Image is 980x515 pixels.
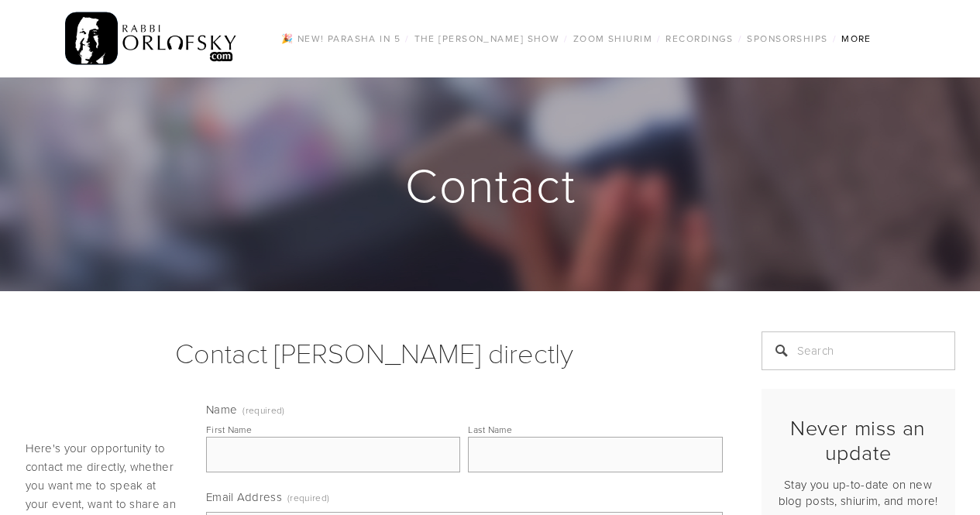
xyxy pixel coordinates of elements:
span: / [657,32,661,45]
a: The [PERSON_NAME] Show [410,29,565,49]
h1: Contact [26,160,957,209]
img: RabbiOrlofsky.com [65,9,238,69]
span: (required) [242,406,284,415]
span: Name [206,401,237,417]
a: Recordings [661,29,738,49]
span: / [833,32,837,45]
a: Sponsorships [742,29,832,49]
h2: Never miss an update [775,415,942,465]
span: Email Address [206,489,282,505]
span: / [738,32,742,45]
span: / [405,32,409,45]
a: 🎉 NEW! Parasha in 5 [277,29,405,49]
span: (required) [287,486,329,509]
div: First Name [206,423,252,436]
h1: Contact [PERSON_NAME] directly [26,331,723,373]
a: More [837,29,876,49]
div: Last Name [468,423,512,436]
input: Search [762,331,955,370]
span: / [564,32,568,45]
a: Zoom Shiurim [569,29,657,49]
p: Stay you up-to-date on new blog posts, shiurim, and more! [775,476,942,509]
